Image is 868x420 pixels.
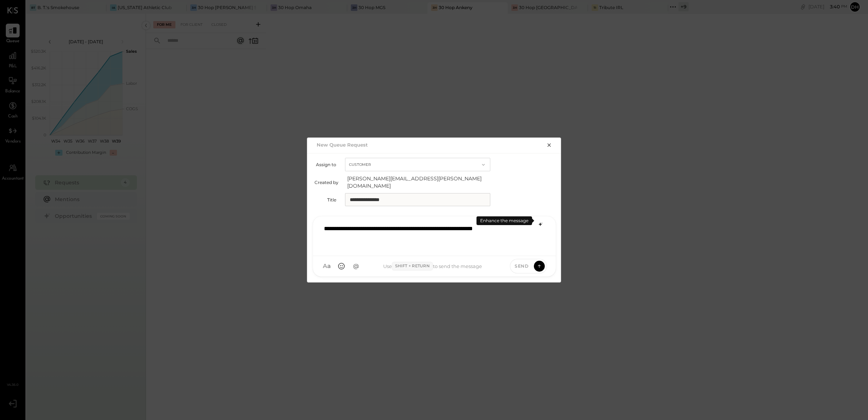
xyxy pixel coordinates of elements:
[353,263,359,270] span: @
[327,263,331,270] span: a
[315,197,336,203] label: Title
[476,216,532,225] div: Enhance the message
[345,158,490,171] button: Customer
[315,180,338,185] label: Created by
[320,260,333,273] button: Aa
[362,262,503,271] div: Use to send the message
[392,262,433,271] span: Shift + Return
[349,260,362,273] button: @
[515,263,528,269] span: Send
[317,142,368,148] h2: New Queue Request
[315,162,336,167] label: Assign to
[347,175,492,189] span: [PERSON_NAME][EMAIL_ADDRESS][PERSON_NAME][DOMAIN_NAME]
